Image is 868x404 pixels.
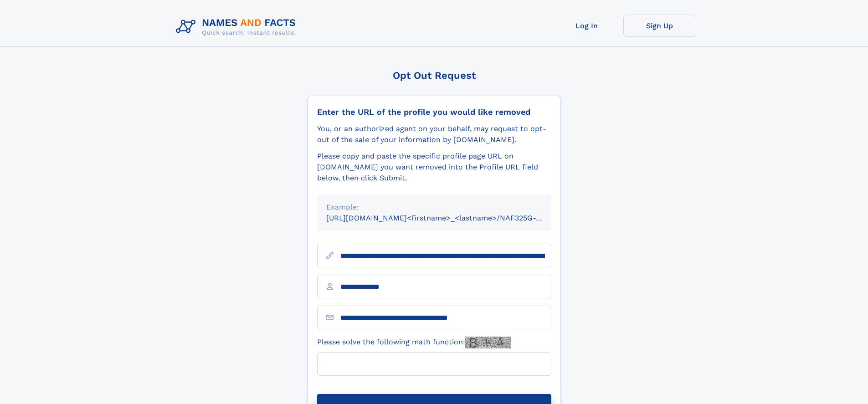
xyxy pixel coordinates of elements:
[317,151,551,184] div: Please copy and paste the specific profile page URL on [DOMAIN_NAME] you want removed into the Pr...
[623,15,696,37] a: Sign Up
[308,70,561,81] div: Opt Out Request
[172,15,303,39] img: Logo Names and Facts
[317,123,551,145] div: You, or an authorized agent on your behalf, may request to opt-out of the sale of your informatio...
[326,214,569,222] small: [URL][DOMAIN_NAME]<firstname>_<lastname>/NAF325G-xxxxxxxx
[326,202,542,213] div: Example:
[317,107,551,117] div: Enter the URL of the profile you would like removed
[550,15,623,37] a: Log In
[317,337,511,348] label: Please solve the following math function:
